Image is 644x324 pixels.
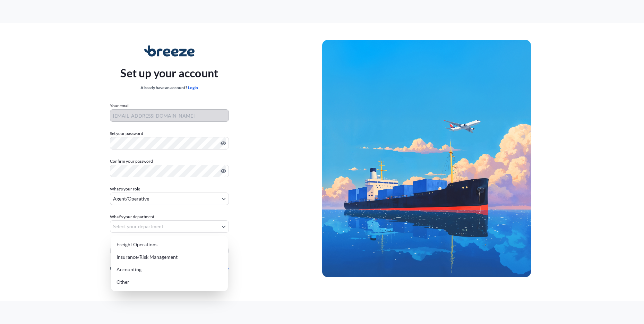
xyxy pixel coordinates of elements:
[221,168,226,174] button: Show password
[114,238,225,251] div: Freight Operations
[221,140,226,146] button: Show password
[114,263,225,276] div: Accounting
[114,276,225,288] div: Other
[114,251,225,263] div: Insurance/Risk Management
